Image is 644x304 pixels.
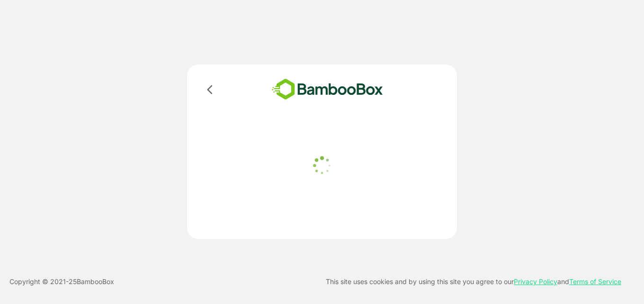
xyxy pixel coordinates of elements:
p: This site uses cookies and by using this site you agree to our and [326,276,621,287]
img: loader [310,154,334,177]
p: Copyright © 2021- 25 BambooBox [9,276,114,287]
img: bamboobox [258,76,397,103]
a: Terms of Service [569,277,621,286]
a: Privacy Policy [514,277,557,286]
